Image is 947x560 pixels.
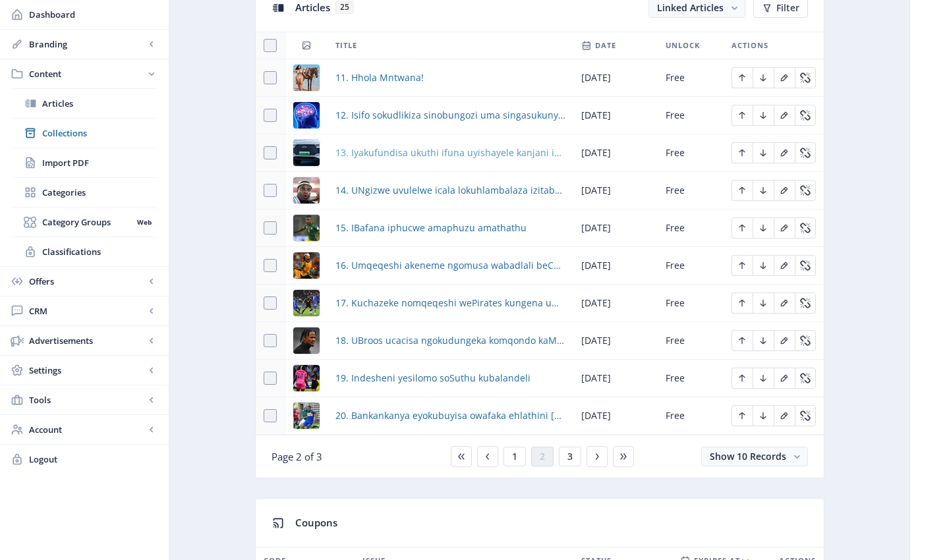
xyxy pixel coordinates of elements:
button: 1 [503,447,526,466]
span: Category Groups [42,215,132,229]
td: Free [658,172,724,210]
a: Articles [13,89,156,118]
a: Edit page [795,258,816,271]
a: Edit page [732,296,753,308]
button: Show 10 Records [701,447,808,466]
span: Import PDF [42,156,156,169]
a: 18. UBroos ucacisa ngokudungeka komqondo kaMofokeng [335,333,565,349]
a: Edit page [732,371,753,383]
span: Branding [29,38,145,51]
a: Edit page [732,183,753,196]
a: Edit page [795,183,816,196]
td: [DATE] [573,134,658,172]
span: Tools [29,393,145,406]
a: Edit page [795,371,816,383]
a: Edit page [795,408,816,421]
td: Free [658,322,724,360]
a: Edit page [732,408,753,421]
a: Edit page [774,371,795,383]
img: fc020d58-8dcb-4a9d-8e7a-19921e1caeea.png [293,327,320,354]
a: Edit page [774,221,795,233]
td: [DATE] [573,172,658,210]
img: 9207f0fe-91bc-4e9c-a89b-590de51e5b43.png [293,140,320,166]
span: Title [335,38,357,53]
a: Edit page [732,146,753,158]
span: Filter [776,3,799,13]
span: Actions [732,38,768,53]
a: Edit page [753,183,774,196]
a: Edit page [774,258,795,271]
a: Edit page [774,146,795,158]
span: Collections [42,126,156,140]
a: 11. Hhola Mntwana! [335,70,424,86]
a: Categories [13,178,156,207]
span: Advertisements [29,334,145,347]
span: Account [29,423,145,436]
td: [DATE] [573,322,658,360]
a: Edit page [732,108,753,121]
td: Free [658,97,724,134]
a: Edit page [795,146,816,158]
span: 1 [512,451,517,462]
span: CRM [29,304,145,318]
span: Unlock [666,38,700,53]
a: Edit page [753,333,774,346]
a: 16. Umqeqeshi akeneme ngomusa wabadlali beChiefs [335,258,565,273]
a: Import PDF [13,148,156,177]
a: Edit page [795,333,816,346]
span: Articles [42,97,156,110]
span: Show 10 Records [710,450,786,462]
button: 2 [531,447,554,466]
td: Free [658,59,724,97]
a: Edit page [753,296,774,308]
span: 2 [540,451,545,462]
span: Settings [29,364,145,377]
img: 213e8ae4-2221-4472-8f21-c95154ac45b7.png [293,65,320,91]
a: Edit page [774,70,795,83]
a: 13. Iyakufundisa ukuthi ifuna uyishayele kanjani iChery Tiggo Cross Hybrid [335,145,565,161]
a: Edit page [753,371,774,383]
td: Free [658,134,724,172]
a: Edit page [753,108,774,121]
a: Collections [13,119,156,148]
span: Content [29,67,145,80]
span: Linked Articles [657,1,724,14]
a: Category GroupsWeb [13,208,156,237]
a: Edit page [795,296,816,308]
a: Edit page [753,221,774,233]
a: Edit page [774,333,795,346]
a: Edit page [753,258,774,271]
td: Free [658,285,724,322]
span: Logout [29,453,158,466]
img: f9f91ce5-0afa-4b6c-98a1-b254ec619842.png [293,215,320,241]
button: 3 [559,447,581,466]
td: [DATE] [573,360,658,397]
a: 14. UNgizwe uvulelwe icala lokuhlambalaza izitabane [335,182,565,198]
a: Edit page [732,258,753,271]
img: 45ce6e0d-3dbd-4794-9212-04d90893e041.png [293,290,320,316]
a: Edit page [795,221,816,233]
a: 12. Isifo sokudlikiza sinobungozi uma singasukunyelwa [335,107,565,123]
span: 17. Kuchazeke nomqeqeshi wePirates kungena uMoremi kwiBafana [335,295,565,311]
span: Date [595,38,616,53]
td: [DATE] [573,247,658,285]
a: 20. Bankankanya eyokubuyisa owafaka ehlathini [GEOGRAPHIC_DATA] [335,408,565,424]
a: Edit page [732,221,753,233]
span: Dashboard [29,8,158,21]
a: 15. IBafana iphucwe amaphuzu amathathu [335,220,527,236]
img: 9dc5f20f-e72d-4b82-a281-75a91965e806.png [293,252,320,279]
a: Edit page [774,296,795,308]
a: Edit page [732,70,753,83]
td: [DATE] [573,210,658,247]
a: Classifications [13,237,156,266]
td: [DATE] [573,59,658,97]
td: [DATE] [573,285,658,322]
span: Classifications [42,245,156,258]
